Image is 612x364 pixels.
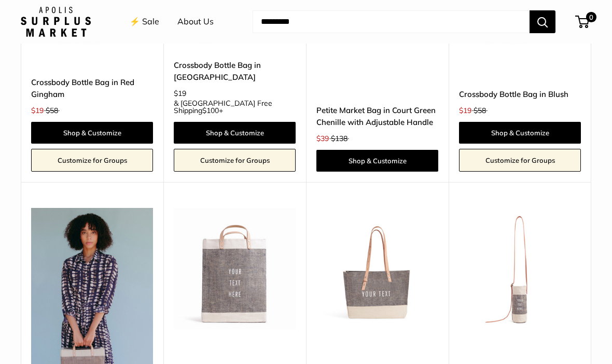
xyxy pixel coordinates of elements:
a: Crossbody Bottle Bag in Red Gingham [31,76,153,101]
a: Shop & Customize [31,122,153,144]
a: ⚡️ Sale [130,14,159,30]
img: Apolis: Surplus Market [21,7,91,37]
a: Customize for Groups [459,149,581,172]
input: Search... [253,10,530,33]
button: Search [530,10,555,33]
a: description_Make it yours with personalized textdescription_Our first every Chambray Jute bag... [174,208,296,330]
span: $100 [202,106,219,115]
span: $58 [46,106,58,115]
a: description_Our first Crossbody Bottle Bagdescription_Effortless style no matter where you are [459,208,581,330]
span: $19 [31,106,44,115]
span: & [GEOGRAPHIC_DATA] Free Shipping + [174,100,296,114]
a: Shop & Customize [174,122,296,144]
span: $19 [459,106,471,115]
img: description_Our first Chambray Shoulder Market Bag [316,208,438,330]
a: description_Our first Chambray Shoulder Market Bagdescription_Adjustable soft leather handle [316,208,438,330]
img: description_Our first Crossbody Bottle Bag [459,208,581,330]
span: 0 [586,12,596,22]
a: Customize for Groups [31,149,153,172]
a: About Us [177,14,214,30]
img: description_Make it yours with personalized text [174,208,296,330]
span: $58 [474,106,486,115]
a: Petite Market Bag in Court Green Chenille with Adjustable Handle [316,104,438,129]
a: Crossbody Bottle Bag in Blush [459,88,581,100]
span: $138 [331,134,347,143]
a: Shop & Customize [459,122,581,144]
span: $39 [316,134,329,143]
a: Customize for Groups [174,149,296,172]
span: $19 [174,89,186,98]
a: Shop & Customize [316,150,438,172]
a: Crossbody Bottle Bag in [GEOGRAPHIC_DATA] [174,59,296,83]
a: 0 [576,16,589,28]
